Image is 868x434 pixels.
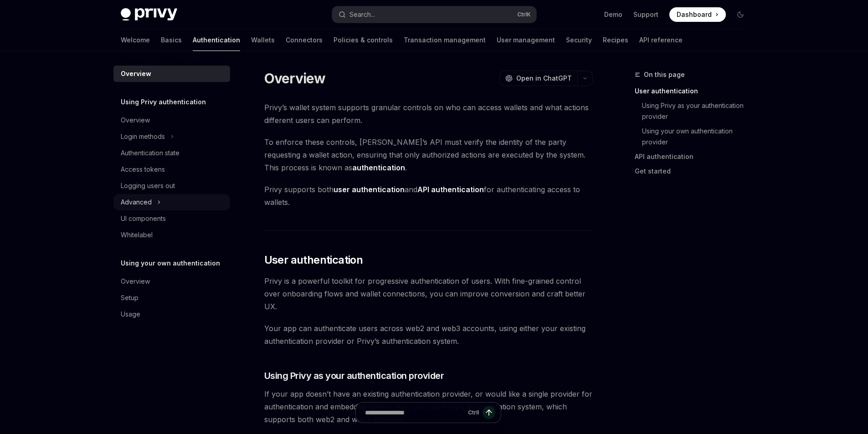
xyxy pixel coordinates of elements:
[349,9,375,20] div: Search...
[161,29,182,51] a: Basics
[121,68,151,79] div: Overview
[193,29,240,51] a: Authentication
[264,388,593,426] span: If your app doesn’t have an existing authentication provider, or would like a single provider for...
[264,70,326,87] h1: Overview
[365,403,464,423] input: Ask a question...
[566,29,592,51] a: Security
[121,292,139,303] div: Setup
[635,164,755,179] a: Get started
[264,369,444,382] span: Using Privy as your authentication provider
[635,124,755,149] a: Using your own authentication provider
[264,322,593,347] span: Your app can authenticate users across web2 and web3 accounts, using either your existing authent...
[264,275,593,313] span: Privy is a powerful toolkit for progressive authentication of users. With fine-grained control ov...
[113,194,230,210] button: Toggle Advanced section
[121,258,220,269] h5: Using your own authentication
[121,276,150,287] div: Overview
[286,29,323,51] a: Connectors
[635,98,755,124] a: Using Privy as your authentication provider
[499,71,577,86] button: Open in ChatGPT
[635,84,755,98] a: User authentication
[633,10,658,19] a: Support
[334,185,405,194] strong: user authentication
[113,161,230,178] a: Access tokens
[121,213,166,224] div: UI components
[417,185,484,194] strong: API authentication
[121,29,150,51] a: Welcome
[113,227,230,243] a: Whitelabel
[121,164,165,175] div: Access tokens
[113,290,230,306] a: Setup
[113,306,230,322] a: Usage
[251,29,275,51] a: Wallets
[517,11,531,18] span: Ctrl K
[733,7,748,22] button: Toggle dark mode
[635,149,755,164] a: API authentication
[113,178,230,194] a: Logging users out
[121,309,140,320] div: Usage
[264,253,363,267] span: User authentication
[639,29,683,51] a: API reference
[121,115,150,126] div: Overview
[264,183,593,209] span: Privy supports both and for authenticating access to wallets.
[121,131,165,142] div: Login methods
[113,210,230,227] a: UI components
[113,273,230,290] a: Overview
[516,74,572,83] span: Open in ChatGPT
[604,10,622,19] a: Demo
[121,197,152,208] div: Advanced
[644,69,685,80] span: On this page
[677,10,712,19] span: Dashboard
[121,97,206,107] h5: Using Privy authentication
[113,66,230,82] a: Overview
[404,29,486,51] a: Transaction management
[264,101,593,127] span: Privy’s wallet system supports granular controls on who can access wallets and what actions diffe...
[121,8,177,21] img: dark logo
[113,112,230,128] a: Overview
[352,163,405,172] strong: authentication
[603,29,628,51] a: Recipes
[334,29,393,51] a: Policies & controls
[113,145,230,161] a: Authentication state
[121,230,153,240] div: Whitelabel
[669,7,726,22] a: Dashboard
[113,128,230,145] button: Toggle Login methods section
[121,180,175,191] div: Logging users out
[264,136,593,174] span: To enforce these controls, [PERSON_NAME]’s API must verify the identity of the party requesting a...
[332,6,536,23] button: Open search
[121,148,180,158] div: Authentication state
[483,406,495,419] button: Send message
[497,29,555,51] a: User management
